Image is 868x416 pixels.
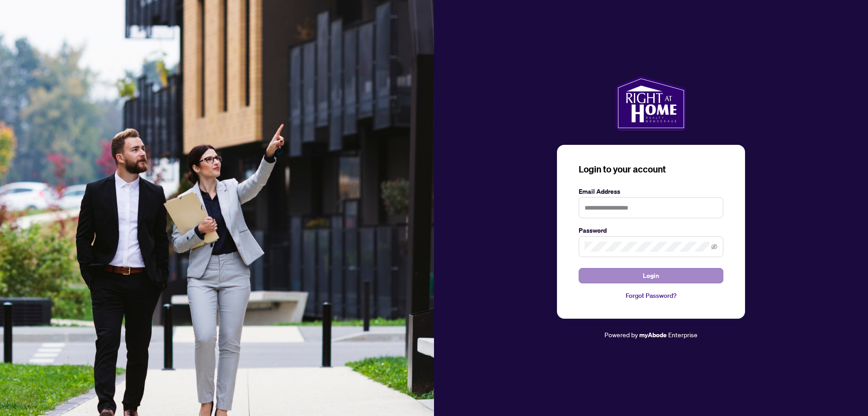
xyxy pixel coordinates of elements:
[579,225,723,235] label: Password
[579,268,723,283] button: Login
[668,330,698,339] span: Enterprise
[643,268,659,283] span: Login
[579,186,723,196] label: Email Address
[579,291,723,301] a: Forgot Password?
[604,330,638,339] span: Powered by
[711,244,717,250] span: eye-invisible
[579,163,723,176] h3: Login to your account
[639,330,667,340] a: myAbode
[616,76,686,130] img: ma-logo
